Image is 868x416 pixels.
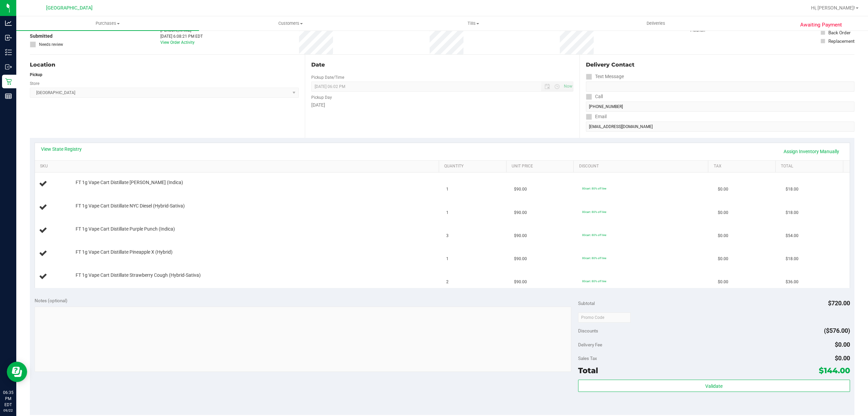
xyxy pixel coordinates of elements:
inline-svg: Reports [5,93,12,100]
span: Notes (optional) [35,298,67,303]
label: Store [30,80,39,87]
div: [DATE] [311,102,574,109]
span: $0.00 [835,355,850,362]
span: Total [578,366,598,375]
span: Deliveries [637,20,674,26]
span: $0.00 [718,233,728,239]
div: Location [30,61,299,69]
span: FT 1g Vape Cart Distillate [PERSON_NAME] (Indica) [76,179,183,186]
a: Total [781,164,840,169]
a: Customers [199,16,382,31]
label: Pickup Date/Time [311,74,344,80]
span: $54.00 [786,233,798,239]
a: View Order Activity [160,40,195,45]
a: Quantity [444,164,504,169]
span: 1 [446,210,449,216]
a: View State Registry [41,146,82,152]
span: 80cart: 80% off line [582,210,606,214]
span: $18.00 [786,210,798,216]
span: $36.00 [786,279,798,285]
label: Text Message [586,72,624,82]
a: Tills [382,16,565,31]
span: $18.00 [786,256,798,262]
span: Customers [199,20,381,26]
div: Back Order [828,29,851,36]
span: $90.00 [514,186,527,193]
span: $0.00 [835,341,850,348]
span: Subtotal [578,301,595,306]
a: Deliveries [565,16,747,31]
span: $90.00 [514,210,527,216]
span: Needs review [39,41,63,48]
span: Hi, [PERSON_NAME]! [811,5,855,11]
a: Unit Price [512,164,571,169]
span: Awaiting Payment [800,21,842,29]
span: $0.00 [718,279,728,285]
p: 09/22 [3,408,13,413]
div: Date [311,61,574,69]
inline-svg: Retail [5,78,12,85]
span: 1 [446,186,449,193]
label: Call [586,92,603,102]
span: FT 1g Vape Cart Distillate NYC Diesel (Hybrid-Sativa) [76,203,185,209]
span: 3 [446,233,449,239]
span: 1 [446,256,449,262]
a: SKU [40,164,436,169]
label: Email [586,112,607,122]
div: Delivery Contact [586,61,854,69]
span: Discounts [578,325,598,337]
span: Validate [705,383,723,389]
span: $90.00 [514,233,527,239]
inline-svg: Outbound [5,64,12,70]
inline-svg: Analytics [5,20,12,26]
div: [DATE] 6:08:21 PM EDT [160,33,203,39]
input: Promo Code [578,312,631,323]
span: Purchases [16,20,199,26]
span: $18.00 [786,186,798,193]
input: Format: (999) 999-9999 [586,82,854,92]
span: FT 1g Vape Cart Distillate Pineapple X (Hybrid) [76,249,173,255]
button: Validate [578,380,850,392]
inline-svg: Inventory [5,49,12,56]
span: $720.00 [828,300,850,307]
span: 2 [446,279,449,285]
span: 80cart: 80% off line [582,233,606,237]
iframe: Resource center [7,362,27,382]
span: $90.00 [514,256,527,262]
strong: Pickup [30,72,42,77]
span: Delivery Fee [578,342,602,347]
inline-svg: Inbound [5,34,12,41]
span: Tills [382,20,564,26]
span: 80cart: 80% off line [582,256,606,260]
span: $90.00 [514,279,527,285]
a: Purchases [16,16,199,31]
label: Pickup Day [311,94,332,101]
span: [GEOGRAPHIC_DATA] [46,5,93,11]
span: $0.00 [718,186,728,193]
span: 80cart: 80% off line [582,187,606,190]
a: Discount [579,164,706,169]
span: $144.00 [819,366,850,375]
span: FT 1g Vape Cart Distillate Strawberry Cough (Hybrid-Sativa) [76,272,201,278]
p: 06:35 PM EDT [3,390,13,408]
span: $0.00 [718,256,728,262]
span: FT 1g Vape Cart Distillate Purple Punch (Indica) [76,226,175,232]
span: ($576.00) [824,327,850,334]
span: Submitted [30,33,53,40]
a: Assign Inventory Manually [779,146,844,157]
span: $0.00 [718,210,728,216]
span: Sales Tax [578,356,597,361]
a: Tax [714,164,773,169]
span: 80cart: 80% off line [582,279,606,283]
input: Format: (999) 999-9999 [586,102,854,112]
div: Replacement [828,38,854,44]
